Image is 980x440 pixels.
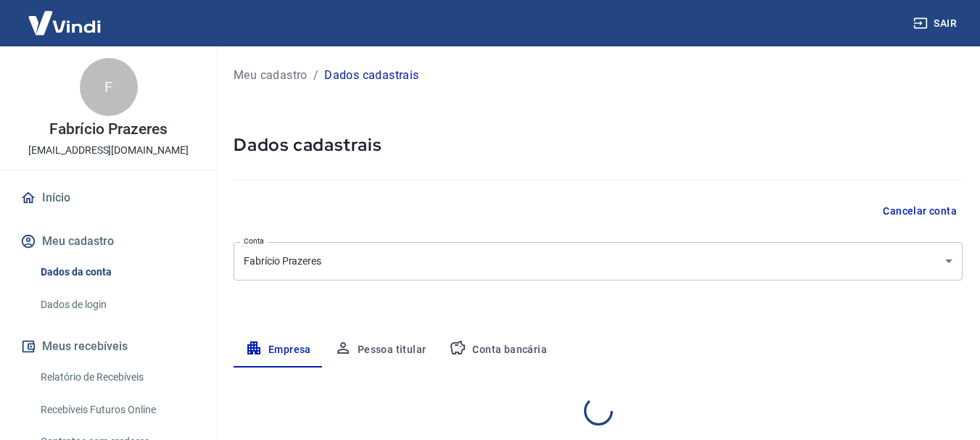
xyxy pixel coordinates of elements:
[234,67,308,84] a: Meu cadastro
[17,182,199,214] a: Início
[313,67,318,84] p: /
[323,333,438,368] button: Pessoa titular
[234,333,323,368] button: Empresa
[17,1,112,45] img: Vindi
[35,395,199,425] a: Recebíveis Futuros Online
[49,122,167,137] p: Fabrício Prazeres
[234,242,963,281] div: Fabrício Prazeres
[17,225,199,257] button: Meu cadastro
[35,290,199,320] a: Dados de login
[910,10,963,37] button: Sair
[35,257,199,287] a: Dados da conta
[28,143,189,158] p: [EMAIL_ADDRESS][DOMAIN_NAME]
[17,331,199,362] button: Meus recebíveis
[437,333,559,368] button: Conta bancária
[324,67,419,84] p: Dados cadastrais
[35,362,199,392] a: Relatório de Recebíveis
[234,133,963,157] h5: Dados cadastrais
[244,236,264,246] label: Conta
[877,198,963,225] button: Cancelar conta
[80,58,138,116] div: F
